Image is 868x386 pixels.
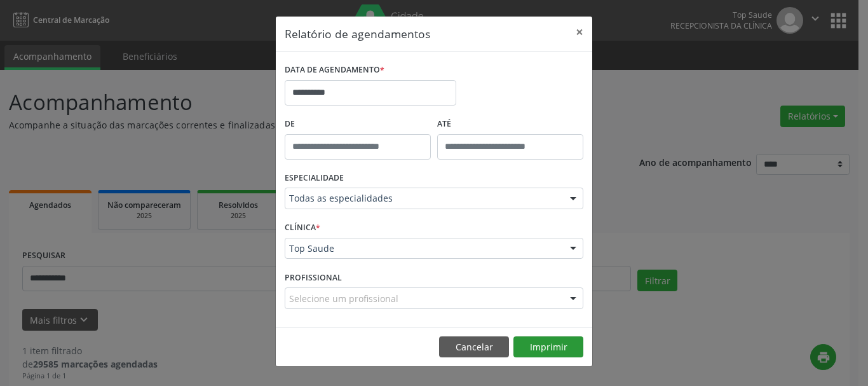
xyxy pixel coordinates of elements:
[289,292,398,305] span: Selecione um profissional
[285,60,384,80] label: DATA DE AGENDAMENTO
[285,268,342,287] label: PROFISSIONAL
[285,25,430,42] h5: Relatório de agendamentos
[439,336,509,358] button: Cancelar
[285,218,320,238] label: CLÍNICA
[567,17,592,48] button: Close
[285,114,431,134] label: De
[437,114,583,134] label: ATÉ
[285,169,344,188] label: ESPECIALIDADE
[289,242,557,255] span: Top Saude
[289,192,557,205] span: Todas as especialidades
[513,336,583,358] button: Imprimir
